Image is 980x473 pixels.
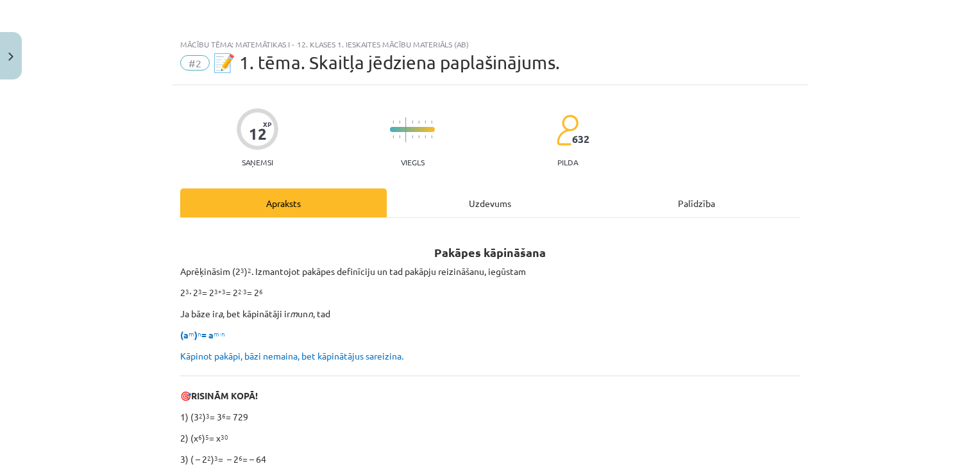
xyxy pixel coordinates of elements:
sup: 2 [207,453,211,463]
sup: 6 [239,453,242,463]
i: a [218,308,223,319]
p: Viegls [401,158,425,167]
p: pilda [557,158,578,167]
span: Kāpinot pakāpi, bāzi nemaina, bet kāpinātājus sareizina. [180,350,403,361]
div: 12 [249,125,267,143]
img: icon-short-line-57e1e144782c952c97e751825c79c345078a6d821885a25fce030b3d8c18986b.svg [399,120,400,124]
sup: 3 [214,453,218,463]
b: RISINĀM KOPĀ! [191,390,258,401]
div: Apraksts [180,188,387,217]
span: 📝 1. tēma. Skaitļa jēdziena paplašinājums. [213,52,560,73]
i: m [290,308,298,319]
sup: 3 [185,286,189,296]
sup: m [189,329,194,338]
img: icon-short-line-57e1e144782c952c97e751825c79c345078a6d821885a25fce030b3d8c18986b.svg [412,135,413,138]
img: icon-short-line-57e1e144782c952c97e751825c79c345078a6d821885a25fce030b3d8c18986b.svg [425,120,426,124]
sup: n [198,329,201,338]
span: 632 [572,133,589,145]
img: icon-short-line-57e1e144782c952c97e751825c79c345078a6d821885a25fce030b3d8c18986b.svg [393,120,394,124]
p: Ja bāze ir , bet kāpinātāji ir un , tad [180,307,800,320]
sup: 2 [199,411,203,420]
img: icon-short-line-57e1e144782c952c97e751825c79c345078a6d821885a25fce030b3d8c18986b.svg [418,120,419,124]
img: students-c634bb4e5e11cddfef0936a35e636f08e4e9abd3cc4e673bd6f9a4125e45ecb1.svg [556,114,579,146]
p: 2) (x ) = x [180,431,800,445]
p: Aprēķināsim (2 ) . Izmantojot pakāpes definīciju un tad pakāpju reizināšanu, iegūstam [180,265,800,278]
sup: 30 [221,432,228,442]
img: icon-long-line-d9ea69661e0d244f92f715978eff75569469978d946b2353a9bb055b3ed8787d.svg [405,117,407,142]
sup: 3 [206,411,210,420]
img: icon-short-line-57e1e144782c952c97e751825c79c345078a6d821885a25fce030b3d8c18986b.svg [431,135,432,138]
img: icon-short-line-57e1e144782c952c97e751825c79c345078a6d821885a25fce030b3d8c18986b.svg [418,135,419,138]
strong: (a ) = a [180,329,225,340]
p: 🎯 [180,389,800,402]
sup: 3 [198,286,202,296]
sup: 5 [205,432,209,442]
sup: 3 [241,265,244,275]
div: Mācību tēma: Matemātikas i - 12. klases 1. ieskaites mācību materiāls (ab) [180,40,800,49]
img: icon-short-line-57e1e144782c952c97e751825c79c345078a6d821885a25fce030b3d8c18986b.svg [393,135,394,138]
sup: 6 [198,432,202,442]
i: n [308,308,313,319]
img: icon-short-line-57e1e144782c952c97e751825c79c345078a6d821885a25fce030b3d8c18986b.svg [399,135,400,138]
img: icon-close-lesson-0947bae3869378f0d4975bcd49f059093ad1ed9edebbc8119c70593378902aed.svg [8,53,13,61]
img: icon-short-line-57e1e144782c952c97e751825c79c345078a6d821885a25fce030b3d8c18986b.svg [425,135,426,138]
img: icon-short-line-57e1e144782c952c97e751825c79c345078a6d821885a25fce030b3d8c18986b.svg [431,120,432,124]
img: icon-short-line-57e1e144782c952c97e751825c79c345078a6d821885a25fce030b3d8c18986b.svg [412,120,413,124]
sup: 6 [222,411,226,420]
div: Palīdzība [593,188,800,217]
sup: 6 [259,286,263,296]
span: #2 [180,55,210,71]
sup: 2∙3 [238,286,247,296]
p: 3) ( – 2 ) = – 2 = – 64 [180,452,800,466]
span: XP [263,120,271,128]
p: Saņemsi [237,158,278,167]
p: 2 ∙ 2 = 2 = 2 = 2 [180,286,800,299]
sup: 2 [248,265,251,275]
div: Uzdevums [387,188,593,217]
b: Pakāpes kāpināšana [434,245,546,260]
p: 1) (3 ) = 3 = 729 [180,410,800,424]
sup: m⋅n [214,329,225,338]
sup: 3+3 [214,286,226,296]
